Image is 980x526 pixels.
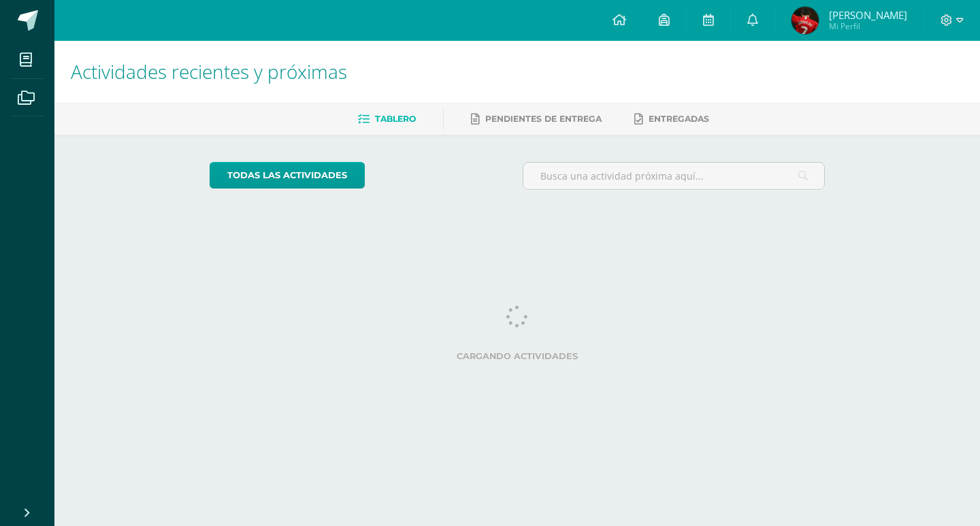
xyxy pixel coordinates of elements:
[485,114,602,124] span: Pendientes de entrega
[791,7,819,34] img: b892afe4a0e7fb358142c0e1ede79069.png
[829,20,907,32] span: Mi Perfil
[71,59,347,84] span: Actividades recientes y próximas
[634,108,709,130] a: Entregadas
[375,114,416,124] span: Tablero
[358,108,416,130] a: Tablero
[829,8,907,22] span: [PERSON_NAME]
[210,162,365,188] a: todas las Actividades
[523,163,825,189] input: Busca una actividad próxima aquí...
[471,108,602,130] a: Pendientes de entrega
[649,114,709,124] span: Entregadas
[210,351,826,361] label: Cargando actividades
